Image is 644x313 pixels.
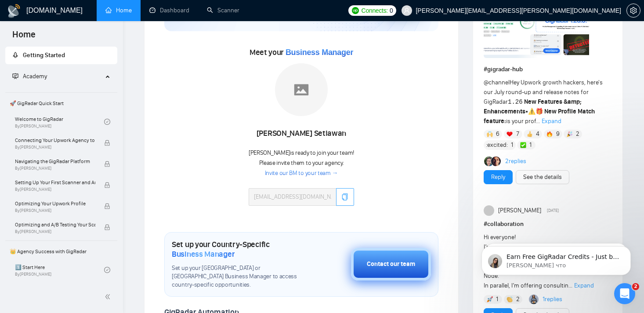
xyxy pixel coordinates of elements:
[536,130,539,138] span: 4
[104,119,110,125] span: check-circle
[12,73,47,80] span: Academy
[484,98,582,115] strong: New Features &amp; Enhancements
[511,141,513,149] span: 1
[15,166,95,171] span: By [PERSON_NAME]
[23,73,47,80] span: Academy
[149,7,189,14] a: dashboardDashboard
[516,170,569,184] button: See the details
[498,206,541,215] span: [PERSON_NAME]
[12,73,18,79] span: fund-projection-screen
[567,131,573,137] img: 🎉
[15,187,95,192] span: By [PERSON_NAME]
[15,178,95,187] span: Setting Up Your First Scanner and Auto-Bidder
[5,47,117,64] li: Getting Started
[15,260,104,280] a: 1️⃣ Start HereBy[PERSON_NAME]
[15,157,95,166] span: Navigating the GigRadar Platform
[543,295,562,304] a: 1replies
[15,199,95,208] span: Optimizing Your Upwork Profile
[529,295,539,304] img: Abdul Hanan Asif
[336,188,354,206] button: copy
[5,28,43,47] span: Home
[491,172,505,182] a: Reply
[207,7,239,14] a: searchScanner
[15,220,95,229] span: Optimizing and A/B Testing Your Scanner for Better Results
[15,112,104,131] a: Welcome to GigRadarBy[PERSON_NAME]
[486,140,508,150] span: :excited:
[172,240,307,259] h1: Set up your Country-Specific
[516,295,520,304] span: 2
[15,229,95,234] span: By [PERSON_NAME]
[542,117,561,125] span: Expand
[172,264,307,289] span: Set up your [GEOGRAPHIC_DATA] or [GEOGRAPHIC_DATA] Business Manager to access country-specific op...
[404,7,410,14] span: user
[352,7,359,14] img: upwork-logo.png
[390,6,393,15] span: 0
[496,295,498,304] span: 1
[104,224,110,230] span: lock
[286,48,353,57] span: Business Manager
[528,108,535,115] span: ⚠️
[468,228,644,289] iframe: Intercom notifications сообщение
[367,259,415,269] div: Contact our team
[341,193,348,200] span: copy
[351,248,431,280] button: Contact our team
[508,98,523,106] code: 1.26
[484,219,612,229] h1: # collaboration
[259,159,344,167] span: Please invite them to your agency.
[250,47,353,57] span: Meet your
[576,130,579,138] span: 2
[484,170,513,184] button: Reply
[626,4,640,18] button: setting
[632,283,639,290] span: 2
[249,149,354,156] span: [PERSON_NAME] is ready to join your team!
[507,296,513,302] img: 👏
[487,131,493,137] img: 🙌
[265,169,338,178] a: Invite our BM to your team →
[104,161,110,167] span: lock
[505,157,526,166] a: 2replies
[484,65,612,74] h1: # gigradar-hub
[523,172,562,182] a: See the details
[104,267,110,273] span: check-circle
[6,95,116,112] span: 🚀 GigRadar Quick Start
[275,63,328,116] img: placeholder.png
[527,131,533,137] img: 👍
[7,4,21,18] img: logo
[362,6,388,15] span: Connects:
[15,145,95,150] span: By [PERSON_NAME]
[547,207,559,215] span: [DATE]
[12,52,18,58] span: rocket
[487,296,493,302] img: 🚀
[507,131,513,137] img: ❤️
[484,79,510,86] span: @channel
[6,243,116,260] span: 👑 Agency Success with GigRadar
[496,130,499,138] span: 6
[516,130,519,138] span: 7
[104,182,110,188] span: lock
[172,249,235,259] span: Business Manager
[484,156,494,166] img: Alex B
[15,208,95,213] span: By [PERSON_NAME]
[614,283,635,304] iframe: Intercom live chat
[529,141,532,149] span: 1
[556,130,560,138] span: 9
[520,142,526,148] img: ✅
[546,131,553,137] img: 🔥
[105,292,113,301] span: double-left
[627,7,640,14] span: setting
[105,7,132,14] a: homeHome
[484,79,603,125] span: Hey Upwork growth hackers, here's our July round-up and release notes for GigRadar • is your prof...
[15,136,95,145] span: Connecting Your Upwork Agency to GigRadar
[104,140,110,146] span: lock
[104,203,110,209] span: lock
[626,7,640,14] a: setting
[249,126,354,141] div: [PERSON_NAME] Setiawan
[535,108,543,115] span: 🎁
[23,51,65,59] span: Getting Started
